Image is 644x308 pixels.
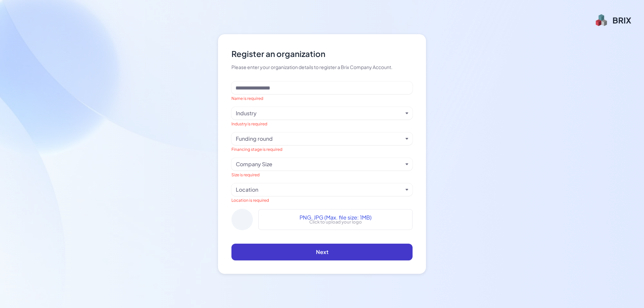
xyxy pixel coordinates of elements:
[236,135,273,143] div: Funding round
[236,186,403,194] button: Location
[236,186,258,194] div: Location
[231,64,413,71] div: Please enter your organization details to register a Brix Company Account.
[231,96,263,101] span: Name is required
[236,160,272,168] div: Company Size
[231,121,267,126] span: Industry is required
[231,198,269,203] span: Location is required
[236,109,257,117] div: Industry
[236,160,403,168] button: Company Size
[231,48,413,60] div: Register an organization
[231,147,282,152] span: Financing stage is required
[236,109,403,117] button: Industry
[309,219,362,226] p: Click to upload your logo
[612,15,631,25] div: BRIX
[300,213,372,222] span: PNG, JPG (Max. file size: 1MB)
[231,244,413,260] button: Next
[316,248,328,255] span: Next
[236,135,403,143] button: Funding round
[231,172,260,177] span: Size is required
